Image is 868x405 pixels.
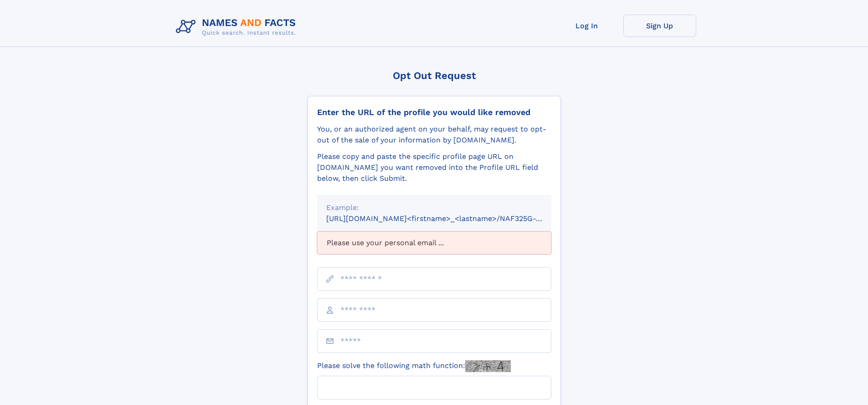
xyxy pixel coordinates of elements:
img: Logo Names and Facts [172,15,303,39]
div: Example: [326,202,542,213]
div: Opt Out Request [308,70,561,81]
a: Log In [550,15,623,37]
div: You, or an authorized agent on your behalf, may request to opt-out of the sale of your informatio... [317,124,551,146]
small: [URL][DOMAIN_NAME]<firstname>_<lastname>/NAF325G-xxxxxxxx [326,214,569,223]
label: Please solve the following math function: [317,360,511,372]
div: Please copy and paste the specific profile page URL on [DOMAIN_NAME] you want removed into the Pr... [317,151,551,184]
div: Enter the URL of the profile you would like removed [317,107,551,117]
a: Sign Up [623,15,696,37]
div: Please use your personal email ... [317,231,551,254]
